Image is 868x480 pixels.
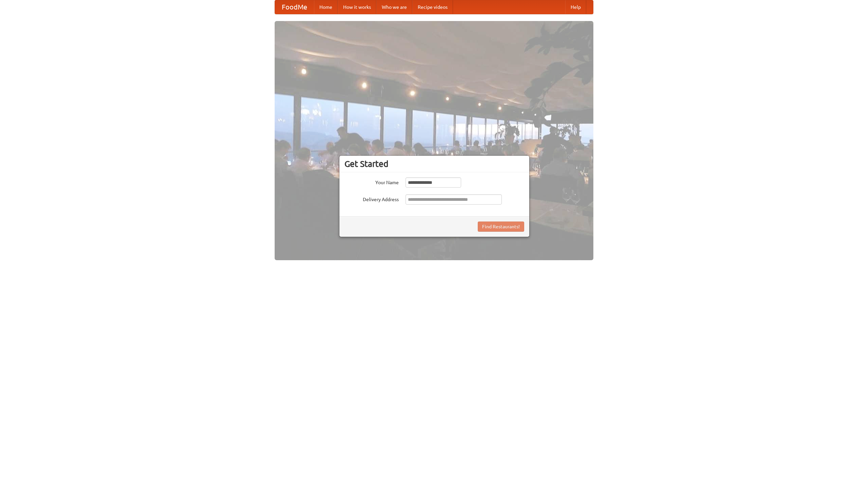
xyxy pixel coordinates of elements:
a: Help [565,0,586,14]
a: How it works [338,0,376,14]
a: Who we are [376,0,412,14]
label: Your Name [344,177,399,186]
h3: Get Started [344,159,524,169]
a: FoodMe [275,0,314,14]
button: Find Restaurants! [478,222,524,232]
label: Delivery Address [344,194,399,203]
a: Home [314,0,338,14]
a: Recipe videos [412,0,453,14]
